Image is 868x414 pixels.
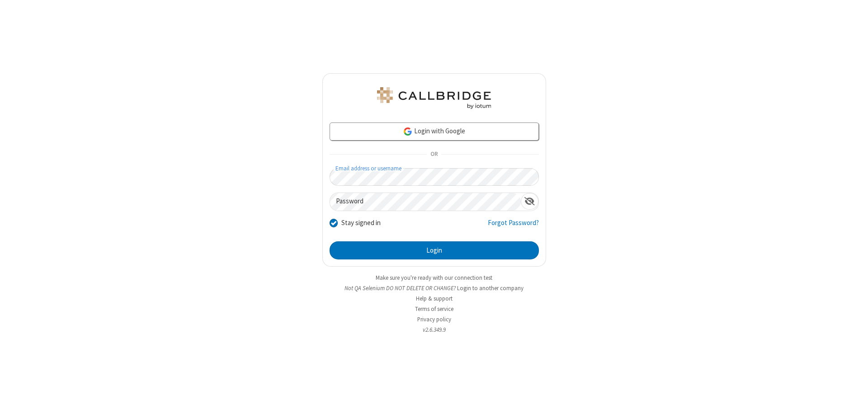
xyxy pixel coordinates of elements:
a: Forgot Password? [488,218,539,235]
span: OR [427,148,441,161]
input: Email address or username [330,168,539,186]
a: Help & support [416,295,453,302]
input: Password [330,193,521,211]
button: Login [330,241,539,259]
div: Show password [521,193,538,210]
img: QA Selenium DO NOT DELETE OR CHANGE [375,87,493,109]
button: Login to another company [457,284,524,292]
label: Stay signed in [341,218,381,228]
a: Privacy policy [417,315,451,323]
a: Make sure you're ready with our connection test [376,274,492,282]
img: google-icon.png [403,127,413,136]
a: Terms of service [415,305,453,313]
a: Login with Google [330,122,539,141]
li: v2.6.349.9 [322,325,546,334]
li: Not QA Selenium DO NOT DELETE OR CHANGE? [322,284,546,292]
